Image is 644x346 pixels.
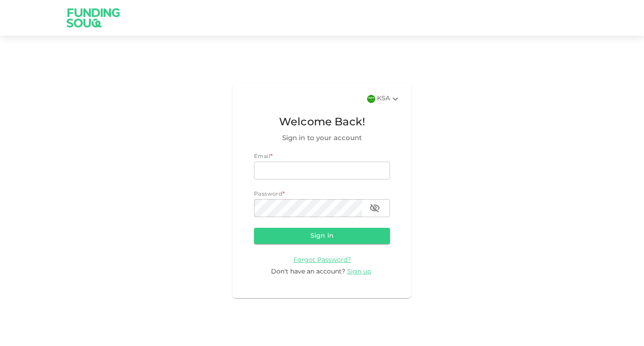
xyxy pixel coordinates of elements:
span: Sign in to your account [254,133,390,144]
button: Sign in [254,228,390,244]
div: KSA [377,94,401,104]
span: Sign up [347,269,371,275]
span: Forgot Password? [293,257,351,263]
span: Password [254,192,282,197]
span: Welcome Back! [254,114,390,131]
input: email [254,162,390,179]
span: Don't have an account? [271,269,345,275]
a: Forgot Password? [293,256,351,263]
span: Email [254,154,270,159]
input: password [254,199,362,217]
img: flag-sa.b9a346574cdc8950dd34b50780441f57.svg [367,95,375,103]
